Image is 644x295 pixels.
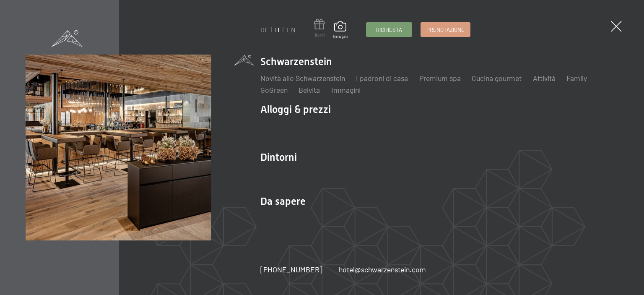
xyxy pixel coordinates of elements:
[356,73,408,83] a: I padroni di casa
[314,33,325,38] span: Buoni
[426,26,465,34] span: Prenotazione
[566,73,587,83] a: Family
[376,26,402,34] span: Richiesta
[260,26,269,34] a: DE
[260,265,322,274] span: [PHONE_NUMBER]
[260,264,322,275] a: [PHONE_NUMBER]
[339,264,426,275] a: hotel@schwarzenstein.com
[333,21,348,39] a: Immagini
[260,85,288,94] a: GoGreen
[260,73,345,83] a: Novità allo Schwarzenstein
[314,19,325,38] a: Buoni
[366,23,412,37] a: Richiesta
[333,34,348,39] span: Immagini
[421,23,470,37] a: Prenotazione
[275,26,280,34] a: IT
[287,26,296,34] a: EN
[419,73,461,83] a: Premium spa
[472,73,522,83] a: Cucina gourmet
[533,73,556,83] a: Attività
[299,85,320,94] a: Belvita
[331,85,361,94] a: Immagini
